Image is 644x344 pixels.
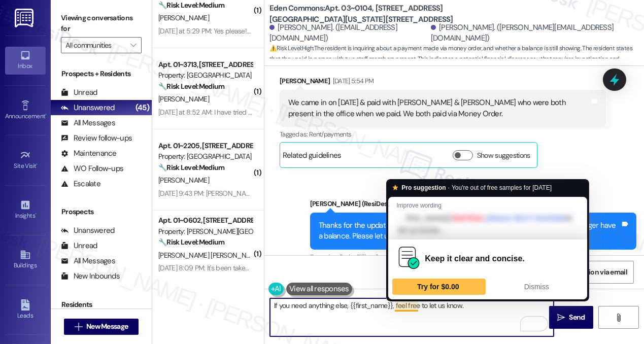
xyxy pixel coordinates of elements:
div: Review follow-ups [61,133,132,144]
div: [PERSON_NAME] (ResiDesk) [310,198,636,213]
label: Show suggestions [477,150,530,161]
b: Eden Commons: Apt. 03~0104, [STREET_ADDRESS][GEOGRAPHIC_DATA][US_STATE][STREET_ADDRESS] [269,3,472,25]
div: Thanks for the update, [PERSON_NAME]! It’s now showing on my end that you no longer have a balanc... [319,220,620,242]
div: Apt. 01~0602, [STREET_ADDRESS][PERSON_NAME] [158,215,252,226]
span: • [37,161,38,168]
span: • [35,211,37,218]
i:  [130,41,136,49]
img: ResiDesk Logo [15,9,36,27]
span: [PERSON_NAME] [158,94,209,104]
span: Billing discrepancy [357,253,406,261]
div: (45) [133,100,152,116]
label: Viewing conversations for [61,10,142,37]
button: New Message [64,319,139,335]
div: [DATE] at 5:29 PM: Yes please! Just because I've been waiting over a month for it to be fixed, th... [158,26,460,36]
div: Property: [GEOGRAPHIC_DATA] [158,70,252,81]
div: All Messages [61,256,115,266]
span: Rent/payments [309,130,352,139]
input: All communities [65,37,125,53]
div: Residents [51,299,152,310]
i:  [75,323,82,331]
div: Tagged as: [280,127,606,142]
span: : The resident is inquiring about a payment made via money order, and whether a balance is still ... [269,43,644,76]
div: Unanswered [61,102,115,113]
div: [PERSON_NAME] [280,76,606,90]
strong: 🔧 Risk Level: Medium [158,163,224,172]
a: Leads [5,296,46,324]
span: Praise , [340,253,357,261]
span: [PERSON_NAME] [158,13,209,22]
div: Property: [GEOGRAPHIC_DATA] [158,151,252,162]
div: Escalate [61,179,100,189]
div: [DATE] 9:43 PM: [PERSON_NAME] were returned [158,189,300,198]
a: Insights • [5,196,46,224]
div: Unread [61,87,97,98]
div: [DATE] 5:54 PM [330,76,374,86]
div: Property: [PERSON_NAME][GEOGRAPHIC_DATA] [158,226,252,237]
div: Unanswered [61,225,115,236]
div: [PERSON_NAME]. ([PERSON_NAME][EMAIL_ADDRESS][DOMAIN_NAME]) [431,22,636,44]
div: Prospects + Residents [51,68,152,79]
div: Apt. 01~2205, [STREET_ADDRESS][PERSON_NAME] [158,141,252,151]
div: [PERSON_NAME]. ([EMAIL_ADDRESS][DOMAIN_NAME]) [269,22,428,44]
i:  [615,314,622,322]
div: Maintenance [61,148,117,159]
div: All Messages [61,118,115,128]
div: Tagged as: [310,250,636,264]
a: Inbox [5,47,46,74]
div: We came in on [DATE] & paid with [PERSON_NAME] & [PERSON_NAME] who were both present in the offic... [288,97,590,119]
span: New Message [86,321,128,332]
div: WO Follow-ups [61,163,123,174]
i:  [557,314,565,322]
div: Unread [61,240,97,251]
span: • [45,111,47,118]
strong: 🔧 Risk Level: Medium [158,237,224,247]
textarea: To enrich screen reader interactions, please activate Accessibility in Grammarly extension settings [270,298,554,336]
div: Apt. 01~3713, [STREET_ADDRESS][PERSON_NAME] [158,59,252,70]
span: [PERSON_NAME] [PERSON_NAME] [158,251,264,260]
div: Related guidelines [283,150,342,165]
strong: ⚠️ Risk Level: High [269,44,313,52]
a: Buildings [5,246,46,273]
span: Send [569,312,585,323]
div: [DATE] 8:09 PM: It's been taken out my bank account [158,263,314,272]
a: Site Visit • [5,147,46,174]
button: Send [549,306,593,329]
strong: 🔧 Risk Level: Medium [158,82,224,91]
div: Prospects [51,207,152,217]
span: [PERSON_NAME] [158,176,209,185]
strong: 🔧 Risk Level: Medium [158,1,224,10]
div: New Inbounds [61,271,120,282]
